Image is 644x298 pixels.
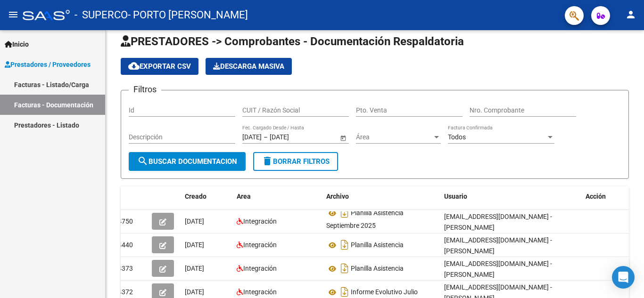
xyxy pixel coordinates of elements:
span: Inicio [5,39,29,49]
span: [EMAIL_ADDRESS][DOMAIN_NAME] - [PERSON_NAME] [444,236,552,255]
span: Informe Evolutivo Julio [351,289,418,296]
i: Descargar documento [339,261,351,276]
span: [DATE] [185,217,204,225]
span: Prestadores / Proveedores [5,59,91,70]
span: Integración [243,288,277,296]
span: [EMAIL_ADDRESS][DOMAIN_NAME] - [PERSON_NAME] [444,213,552,231]
span: [DATE] [185,265,204,272]
span: 14750 [114,217,133,225]
mat-icon: delete [262,155,273,167]
span: PRESTADORES -> Comprobantes - Documentación Respaldatoria [121,35,464,48]
input: Fecha inicio [242,133,262,141]
span: 14440 [114,241,133,249]
span: Integración [243,241,277,249]
button: Buscar Documentacion [129,152,246,171]
mat-icon: cloud_download [128,60,140,72]
i: Descargar documento [339,237,351,252]
datatable-header-cell: Creado [181,186,233,207]
span: [EMAIL_ADDRESS][DOMAIN_NAME] - [PERSON_NAME] [444,260,552,278]
input: Fecha fin [270,133,316,141]
span: Borrar Filtros [262,157,330,166]
span: Integración [243,217,277,225]
mat-icon: menu [8,9,19,20]
span: - PORTO [PERSON_NAME] [128,5,248,25]
datatable-header-cell: Archivo [322,186,440,207]
button: Descarga Masiva [206,58,292,75]
div: Open Intercom Messenger [612,266,635,289]
datatable-header-cell: Acción [582,186,629,207]
span: Buscar Documentacion [137,157,237,166]
span: Integración [243,265,277,272]
h3: Filtros [129,83,161,96]
span: Planilla Asistencia [351,265,404,273]
span: Usuario [444,193,467,200]
span: – [264,133,268,141]
button: Open calendar [338,133,348,143]
span: 14373 [114,265,133,272]
span: Acción [586,193,606,200]
span: Todos [448,133,466,141]
span: Descarga Masiva [213,62,284,71]
datatable-header-cell: Area [233,186,322,207]
datatable-header-cell: Usuario [440,186,582,207]
span: Planilla Asistencia Septiembre 2025 [326,209,404,230]
app-download-masive: Descarga masiva de comprobantes (adjuntos) [206,58,292,75]
i: Descargar documento [339,205,351,220]
span: 14372 [114,288,133,296]
mat-icon: search [137,155,149,167]
span: Planilla Asistencia [351,242,404,249]
span: Creado [185,193,206,200]
button: Borrar Filtros [253,152,338,171]
span: - SUPERCO [74,5,128,25]
span: Archivo [326,193,349,200]
button: Exportar CSV [121,58,198,75]
span: Área [356,133,432,141]
mat-icon: person [625,9,636,20]
span: [DATE] [185,288,204,296]
span: Exportar CSV [128,62,191,71]
datatable-header-cell: Id [110,186,148,207]
span: [DATE] [185,241,204,249]
span: Area [237,193,251,200]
